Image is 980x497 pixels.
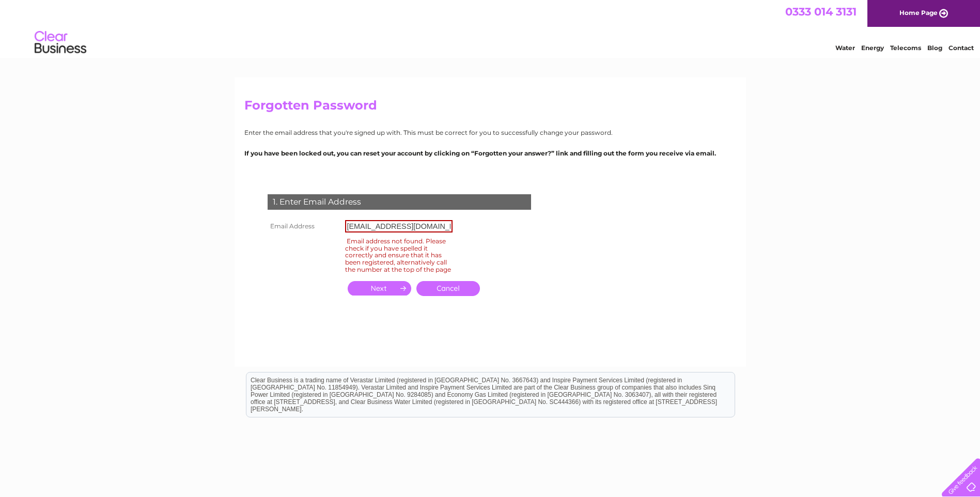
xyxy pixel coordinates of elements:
th: Email Address [265,218,343,235]
div: 1. Enter Email Address [268,194,531,210]
a: Cancel [416,281,480,296]
h2: Forgotten Password [244,98,736,118]
div: Clear Business is a trading name of Verastar Limited (registered in [GEOGRAPHIC_DATA] No. 3667643... [246,6,735,50]
a: Energy [861,44,884,52]
img: logo.png [34,27,87,58]
a: Telecoms [890,44,921,52]
a: Water [835,44,855,52]
a: Contact [948,44,974,52]
div: Email address not found. Please check if you have spelled it correctly and ensure that it has bee... [345,236,453,275]
p: Enter the email address that you're signed up with. This must be correct for you to successfully ... [244,128,736,137]
a: 0333 014 3131 [785,5,857,18]
a: Blog [927,44,942,52]
p: If you have been locked out, you can reset your account by clicking on “Forgotten your answer?” l... [244,148,736,158]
